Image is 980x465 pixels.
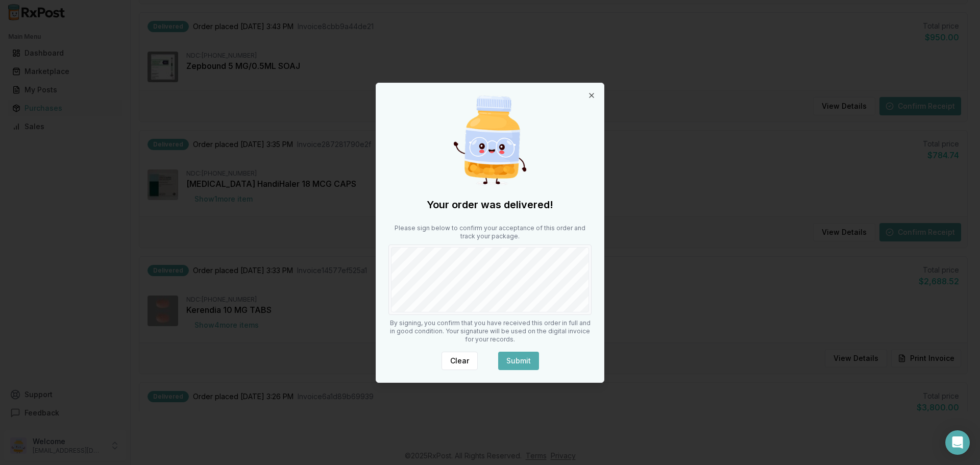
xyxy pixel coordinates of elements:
h2: Your order was delivered! [388,198,592,212]
p: By signing, you confirm that you have received this order in full and in good condition. Your sig... [388,319,592,344]
button: Clear [442,352,478,370]
img: Happy Pill Bottle [441,91,539,189]
p: Please sign below to confirm your acceptance of this order and track your package. [388,224,592,240]
button: Submit [498,352,539,370]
